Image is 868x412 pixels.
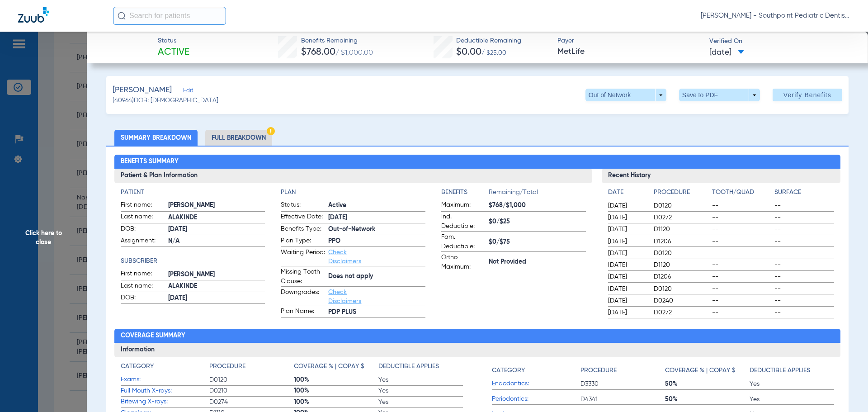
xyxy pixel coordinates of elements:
span: Remaining/Total [489,188,586,200]
span: DOB: [121,224,165,235]
app-breakdown-title: Subscriber [121,256,265,266]
div: Chat Widget [823,369,868,412]
span: Benefits Remaining [301,36,373,46]
span: 100% [294,375,378,384]
span: N/A [168,237,265,246]
span: -- [774,225,834,234]
app-breakdown-title: Surface [774,188,834,200]
span: Active [158,46,189,59]
span: (40964) DOB: [DEMOGRAPHIC_DATA] [113,96,218,105]
span: D0120 [654,201,709,210]
span: Status [158,36,189,46]
span: [DATE] [608,308,646,317]
span: [DATE] [168,225,265,234]
span: -- [712,272,772,281]
h4: Deductible Applies [378,362,439,371]
span: 100% [294,386,378,395]
span: [DATE] [608,237,646,246]
span: D3330 [580,379,665,388]
button: Verify Benefits [773,89,842,101]
span: -- [774,284,834,294]
span: [DATE] [608,272,646,281]
span: [DATE] [608,225,646,234]
span: ALAKINDE [168,213,265,223]
h4: Surface [774,188,834,197]
span: D1206 [654,272,709,281]
span: [PERSON_NAME] [168,201,265,210]
span: Fam. Deductible: [441,232,486,251]
span: Endodontics: [492,379,580,388]
span: Not Provided [489,257,586,267]
span: $768.00 [301,47,335,57]
button: Save to PDF [679,89,760,101]
span: D0272 [654,213,709,222]
li: Full Breakdown [205,130,272,146]
span: Ortho Maximum: [441,253,486,272]
span: Periodontics: [492,394,580,404]
span: D0240 [654,296,709,305]
span: Assignment: [121,236,165,247]
span: [DATE] [328,213,425,223]
span: Ind. Deductible: [441,212,486,231]
span: -- [774,260,834,270]
app-breakdown-title: Procedure [580,362,665,379]
span: / $1,000.00 [335,49,373,57]
span: Plan Type: [281,236,325,247]
span: -- [712,201,772,210]
span: ALAKINDE [168,282,265,291]
span: D0120 [654,284,709,294]
span: Bitewing X-rays: [121,397,209,407]
span: -- [774,201,834,210]
span: Yes [750,379,834,388]
span: -- [712,296,772,305]
span: Yes [378,375,463,384]
span: Yes [378,386,463,395]
app-breakdown-title: Benefits [441,188,489,200]
span: D0210 [209,386,294,395]
h4: Patient [121,188,265,197]
span: -- [712,237,772,246]
span: Yes [378,398,463,407]
h4: Procedure [654,188,709,197]
h4: Tooth/Quad [712,188,772,197]
span: 50% [665,379,750,388]
span: -- [774,213,834,222]
span: -- [774,272,834,281]
span: DOB: [121,293,165,304]
span: Last name: [121,281,165,292]
span: PPO [328,237,425,246]
span: Downgrades: [281,288,325,306]
span: [DATE] [608,249,646,258]
span: First name: [121,200,165,211]
input: Search for patients [113,7,226,25]
span: Deductible Remaining [456,36,521,46]
span: [DATE] [709,47,744,58]
span: D0274 [209,398,294,407]
span: -- [774,308,834,317]
h4: Category [121,362,154,371]
span: Verified On [709,37,854,46]
span: Out-of-Network [328,225,425,234]
span: Exams: [121,375,209,384]
h4: Procedure [209,362,245,371]
span: Plan Name: [281,307,325,317]
span: D1120 [654,225,709,234]
span: Status: [281,200,325,211]
app-breakdown-title: Coverage % | Copay $ [665,362,750,379]
span: D0120 [209,375,294,384]
span: -- [712,213,772,222]
app-breakdown-title: Category [121,362,209,374]
h4: Date [608,188,646,197]
span: Yes [750,395,834,404]
span: D0120 [654,249,709,258]
h4: Benefits [441,188,489,197]
span: Verify Benefits [783,91,831,99]
h4: Deductible Applies [750,366,810,375]
span: Waiting Period: [281,248,325,266]
app-breakdown-title: Date [608,188,646,200]
span: -- [774,237,834,246]
span: D1120 [654,260,709,270]
span: -- [774,249,834,258]
span: -- [712,225,772,234]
